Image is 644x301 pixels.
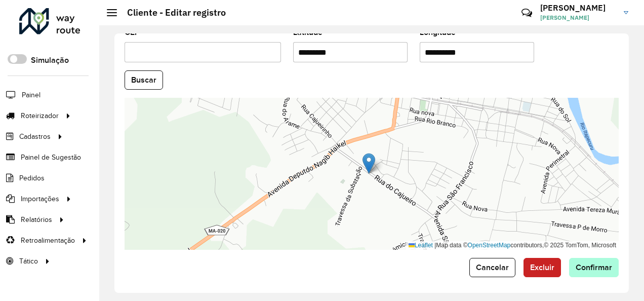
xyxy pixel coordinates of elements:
[125,70,163,90] button: Buscar
[409,242,433,249] a: Leaflet
[19,256,38,267] span: Tático
[468,242,511,249] a: OpenStreetMap
[363,153,375,174] img: Marker
[576,263,612,272] span: Confirmar
[19,131,51,142] span: Cadastros
[19,173,45,183] span: Pedidos
[540,3,616,13] h3: [PERSON_NAME]
[22,90,41,100] span: Painel
[117,7,226,18] h2: Cliente - Editar registro
[406,241,619,250] div: Map data © contributors,© 2025 TomTom, Microsoft
[31,54,69,66] label: Simulação
[524,258,561,277] button: Excluir
[21,214,52,225] span: Relatórios
[434,242,436,249] span: |
[21,152,81,163] span: Painel de Sugestão
[476,263,509,272] span: Cancelar
[516,2,538,24] a: Contato Rápido
[21,110,59,121] span: Roteirizador
[469,258,515,277] button: Cancelar
[21,235,75,246] span: Retroalimentação
[540,13,616,22] span: [PERSON_NAME]
[530,263,554,272] span: Excluir
[569,258,619,277] button: Confirmar
[21,194,59,204] span: Importações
